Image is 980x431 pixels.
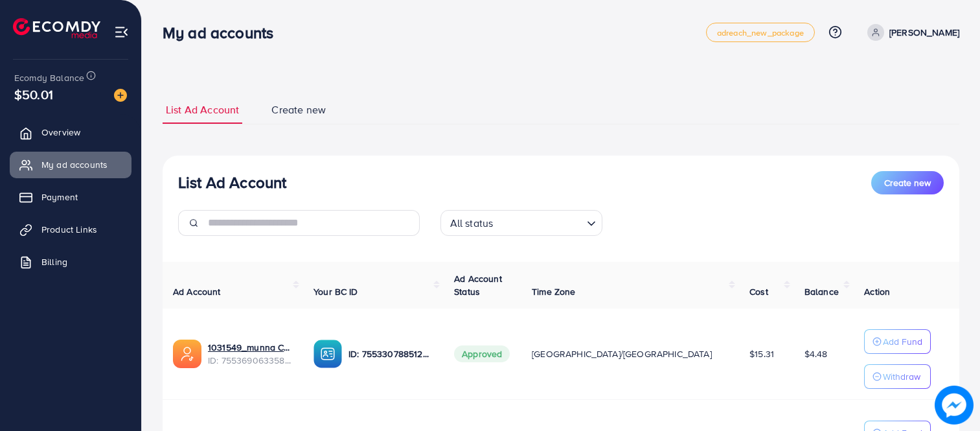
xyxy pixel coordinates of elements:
a: Overview [10,119,131,145]
img: ic-ba-acc.ded83a64.svg [313,340,342,368]
a: My ad accounts [10,152,131,178]
span: List Ad Account [166,102,239,117]
p: Add Fund [883,334,922,349]
span: Product Links [41,223,97,236]
img: menu [114,25,129,40]
span: $50.01 [14,85,53,104]
button: Add Fund [864,329,931,354]
input: Search for option [497,211,581,233]
span: Action [864,285,890,298]
button: Withdraw [864,364,931,389]
span: All status [448,214,496,233]
span: $4.48 [804,347,828,360]
a: Product Links [10,216,131,242]
p: Withdraw [883,369,920,384]
p: [PERSON_NAME] [889,25,959,40]
span: Create new [271,102,326,117]
span: Balance [804,285,839,298]
span: Ad Account [173,285,221,298]
span: [GEOGRAPHIC_DATA]/[GEOGRAPHIC_DATA] [532,347,712,360]
span: Approved [454,345,510,362]
span: My ad accounts [41,158,108,171]
span: Ecomdy Balance [14,71,84,84]
div: <span class='underline'>1031549_munna Collection_1758730979139</span></br>7553690633584951304 [208,341,293,367]
span: adreach_new_package [717,29,804,37]
span: ID: 7553690633584951304 [208,354,293,367]
button: Create new [871,171,944,194]
div: Search for option [440,210,602,236]
h3: List Ad Account [178,173,286,192]
p: ID: 7553307885120356353 [348,346,433,362]
a: Billing [10,249,131,275]
img: image [114,89,127,102]
span: Your BC ID [313,285,358,298]
span: Overview [41,126,80,139]
a: [PERSON_NAME] [862,24,959,41]
span: Time Zone [532,285,575,298]
a: Payment [10,184,131,210]
span: Billing [41,255,67,268]
img: ic-ads-acc.e4c84228.svg [173,340,201,368]
img: image [935,386,974,425]
img: logo [13,18,100,38]
span: Create new [884,176,931,189]
span: Payment [41,191,78,204]
span: Ad Account Status [454,272,502,298]
h3: My ad accounts [163,23,284,42]
a: adreach_new_package [706,23,815,42]
span: Cost [749,285,768,298]
a: 1031549_munna Collection_1758730979139 [208,341,293,354]
span: $15.31 [749,347,774,360]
